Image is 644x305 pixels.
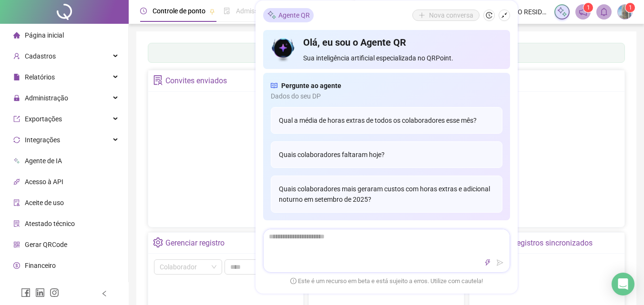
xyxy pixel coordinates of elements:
span: shrink [501,12,508,19]
img: 1350 [618,5,632,19]
span: export [13,116,20,122]
div: Últimos registros sincronizados [487,235,593,251]
button: thunderbolt [482,257,493,268]
span: Financeiro [25,262,56,269]
span: facebook [21,288,31,297]
div: Agente QR [263,8,314,22]
span: Este é um recurso em beta e está sujeito a erros. Utilize com cautela! [290,276,483,286]
span: file [13,74,20,80]
span: Gerar QRCode [25,241,67,248]
sup: 1 [583,3,593,12]
span: read [271,80,277,91]
span: clock-circle [140,8,147,14]
span: audit [13,199,20,206]
div: Quais colaboradores mais geraram custos com horas extras e adicional noturno em setembro de 2025? [271,176,502,213]
span: home [13,32,20,39]
span: Integrações [25,136,60,144]
span: notification [579,8,587,16]
span: sync [13,137,20,143]
span: linkedin [35,288,45,297]
h4: Olá, eu sou o Agente QR [303,36,502,49]
span: 1 [587,4,590,11]
button: send [494,257,506,268]
span: Administração [25,94,68,102]
div: Qual a média de horas extras de todos os colaboradores esse mês? [271,107,502,134]
span: bell [600,8,608,16]
span: Controle de ponto [153,7,205,15]
span: lock [13,95,20,101]
div: Gerenciar registro [165,235,225,251]
span: solution [153,75,163,85]
img: sparkle-icon.fc2bf0ac1784a2077858766a79e2daf3.svg [557,7,567,17]
button: Nova conversa [412,10,480,21]
img: sparkle-icon.fc2bf0ac1784a2077858766a79e2daf3.svg [267,10,276,20]
span: dollar [13,262,20,269]
span: Página inicial [25,31,64,39]
span: qrcode [13,241,20,248]
span: Admissão digital [236,7,285,15]
span: exclamation-circle [290,277,296,284]
img: icon [271,36,296,63]
span: solution [13,220,20,227]
span: Exportações [25,115,62,123]
span: Sua inteligência artificial especializada no QRPoint. [303,53,502,63]
span: Dados do seu DP [271,91,502,101]
span: Relatórios [25,73,55,81]
span: thunderbolt [484,259,491,266]
div: Convites enviados [165,73,227,89]
span: Pergunte ao agente [281,80,341,91]
span: left [101,290,108,297]
span: api [13,178,20,185]
span: user-add [13,53,20,59]
sup: Atualize o seu contato no menu Meus Dados [625,3,635,12]
span: setting [153,237,163,247]
div: Quais colaboradores faltaram hoje? [271,141,502,168]
span: Aceite de uso [25,199,64,207]
span: 1 [629,4,632,11]
span: history [486,12,492,19]
span: Atestado técnico [25,220,75,227]
span: file-done [224,8,230,14]
span: instagram [50,288,59,297]
div: Open Intercom Messenger [612,273,634,295]
span: Acesso à API [25,178,63,186]
span: Agente de IA [25,157,62,165]
span: Cadastros [25,52,56,60]
span: pushpin [209,9,215,14]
